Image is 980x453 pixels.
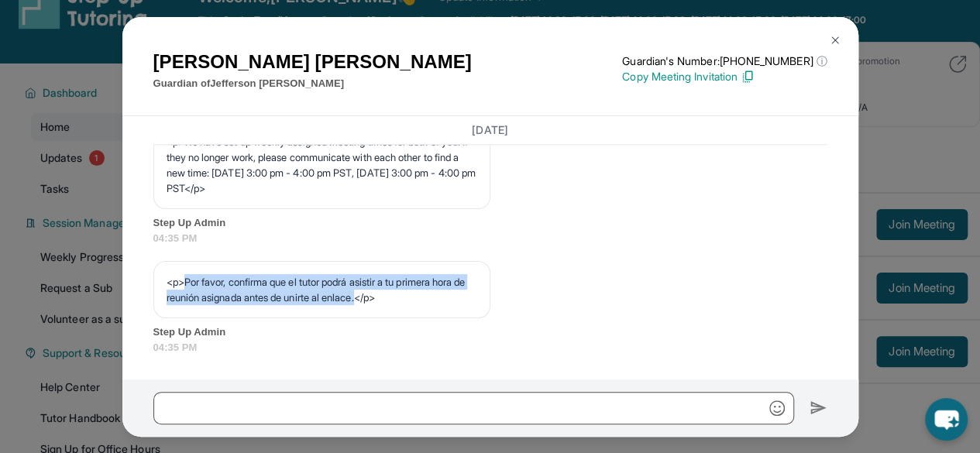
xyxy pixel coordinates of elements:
[153,48,472,76] h1: [PERSON_NAME] [PERSON_NAME]
[167,134,477,196] p: <p>We have set up weekly assigned meeting times for both of you. If they no longer work, please c...
[769,400,785,416] img: Emoji
[816,53,827,69] span: ⓘ
[925,398,968,441] button: chat-button
[153,340,827,355] span: 04:35 PM
[741,70,755,84] img: Copy Icon
[153,324,827,340] span: Step Up Admin
[167,274,477,305] p: <p>Por favor, confirma que el tutor podrá asistir a tu primera hora de reunión asignada antes de ...
[153,76,472,91] p: Guardian of Jefferson [PERSON_NAME]
[810,399,827,417] img: Send icon
[153,231,827,246] span: 04:35 PM
[829,34,841,46] img: Close Icon
[622,53,827,69] p: Guardian's Number: [PHONE_NUMBER]
[153,215,827,231] span: Step Up Admin
[622,69,827,84] p: Copy Meeting Invitation
[153,122,827,138] h3: [DATE]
